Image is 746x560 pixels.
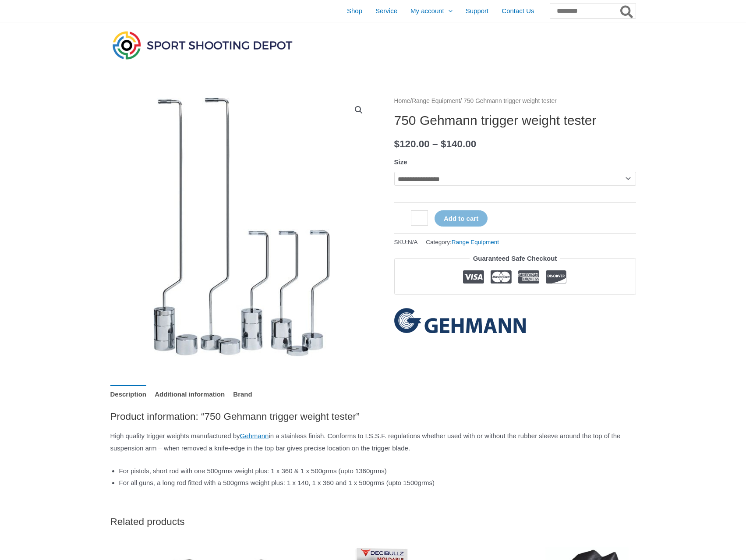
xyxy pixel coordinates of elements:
li: For all guns, a long rod fitted with a 500grms weight plus: 1 x 140, 1 x 360 and 1 x 500grms (upt... [119,477,636,489]
span: SKU: [394,237,418,248]
a: Brand [233,385,252,404]
h2: Product information: “750 Gehmann trigger weight tester” [110,410,636,423]
span: N/A [408,239,418,245]
li: For pistols, short rod with one 500grms weight plus: 1 x 360 & 1 x 500grms (upto 1360grms) [119,465,636,477]
span: $ [394,138,400,149]
img: 750 Gehmann trigger weight tester [110,96,373,358]
bdi: 140.00 [441,138,476,149]
span: – [432,138,438,149]
p: High quality trigger weights manufactured by in a stainless finish. Conforms to I.S.S.F. regulati... [110,430,636,454]
label: Size [394,158,407,166]
span: Category: [426,237,499,248]
legend: Guaranteed Safe Checkout [470,252,561,265]
a: Description [110,385,147,404]
a: Gehmann [394,308,526,333]
a: View full-screen image gallery [351,102,367,118]
bdi: 120.00 [394,138,430,149]
a: Gehmann [240,432,269,439]
a: Range Equipment [452,239,499,245]
h2: Related products [110,515,636,528]
a: Home [394,98,410,104]
img: Sport Shooting Depot [110,29,294,61]
nav: Breadcrumb [394,96,636,107]
span: $ [441,138,446,149]
button: Add to cart [435,210,488,227]
button: Search [619,4,636,18]
a: Range Equipment [412,98,460,104]
a: Additional information [155,385,225,404]
input: Product quantity [411,210,428,226]
h1: 750 Gehmann trigger weight tester [394,113,636,128]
